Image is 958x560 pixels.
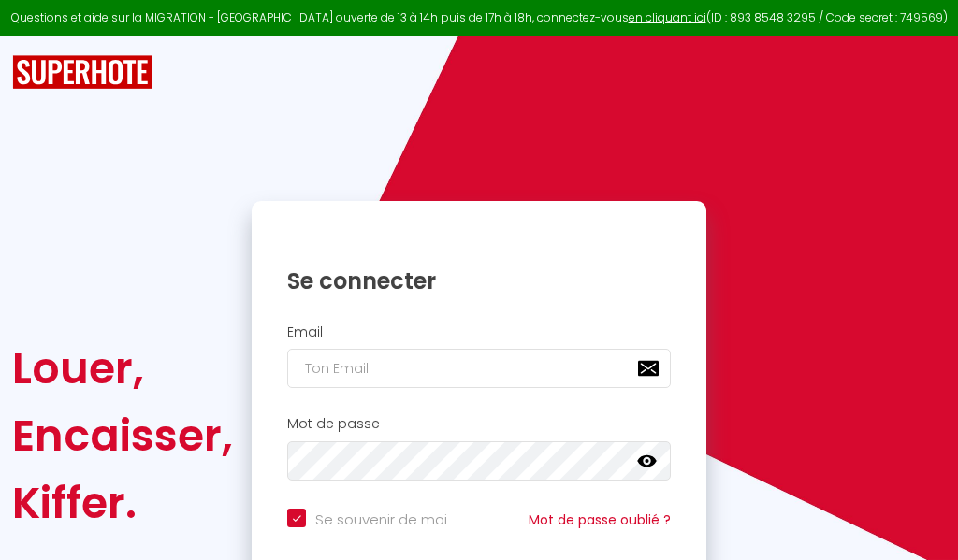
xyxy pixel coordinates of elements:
a: Mot de passe oublié ? [529,510,671,529]
div: Louer, [12,335,233,402]
h2: Email [287,324,671,340]
div: Encaisser, [12,402,233,469]
a: en cliquant ici [629,9,706,25]
h2: Mot de passe [287,416,671,432]
img: SuperHote logo [12,55,152,90]
h1: Se connecter [287,266,671,295]
div: Kiffer. [12,469,233,537]
input: Ton Email [287,349,671,388]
